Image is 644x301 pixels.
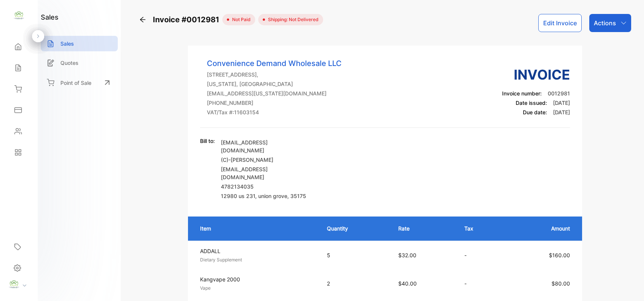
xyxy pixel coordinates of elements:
button: Edit Invoice [538,14,582,32]
p: Item [200,224,312,232]
span: Invoice number: [502,90,542,97]
p: VAT/Tax #: 11603154 [207,108,342,116]
span: , 35175 [287,193,306,199]
span: $160.00 [549,252,570,258]
button: Actions [589,14,631,32]
p: Bill to: [200,137,215,145]
p: Sales [60,40,74,48]
img: logo [13,10,25,21]
p: - [464,279,497,287]
p: Quantity [327,224,383,232]
a: Quotes [41,55,118,71]
p: (C)-[PERSON_NAME] [221,156,308,164]
span: 12980 us 231 [221,193,255,199]
p: 2 [327,279,383,287]
p: [US_STATE], [GEOGRAPHIC_DATA] [207,80,342,88]
p: 5 [327,251,383,259]
span: Date issued: [516,100,547,106]
span: Due date: [523,109,547,115]
p: [STREET_ADDRESS], [207,71,342,78]
span: $32.00 [398,252,416,258]
span: Invoice #0012981 [153,14,222,25]
p: Tax [464,224,497,232]
span: $40.00 [398,280,417,287]
a: Point of Sale [41,74,118,91]
span: 0012981 [548,90,570,97]
span: $80.00 [552,280,570,287]
p: [EMAIL_ADDRESS][US_STATE][DOMAIN_NAME] [207,89,342,97]
span: not paid [229,16,251,23]
p: Rate [398,224,449,232]
span: [DATE] [553,100,570,106]
p: Vape [200,285,313,292]
p: Convenience Demand Wholesale LLC [207,58,342,69]
p: Kangvape 2000 [200,275,313,283]
p: Point of Sale [60,79,91,87]
p: [PHONE_NUMBER] [207,99,342,107]
p: - [464,251,497,259]
img: profile [8,279,20,290]
p: Amount [512,224,570,232]
p: Dietary Supplement [200,256,313,263]
p: ADDALL [200,247,313,255]
p: 4782134035 [221,183,308,190]
iframe: LiveChat chat widget [612,269,644,301]
span: Shipping: Not Delivered [265,16,319,23]
h1: sales [41,12,59,22]
p: [EMAIL_ADDRESS][DOMAIN_NAME] [221,165,308,181]
span: [DATE] [553,109,570,115]
p: [EMAIL_ADDRESS][DOMAIN_NAME] [221,138,308,154]
a: Sales [41,36,118,51]
h3: Invoice [502,64,570,85]
span: , union grove [255,193,287,199]
p: Actions [594,18,616,28]
p: Quotes [60,59,79,67]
